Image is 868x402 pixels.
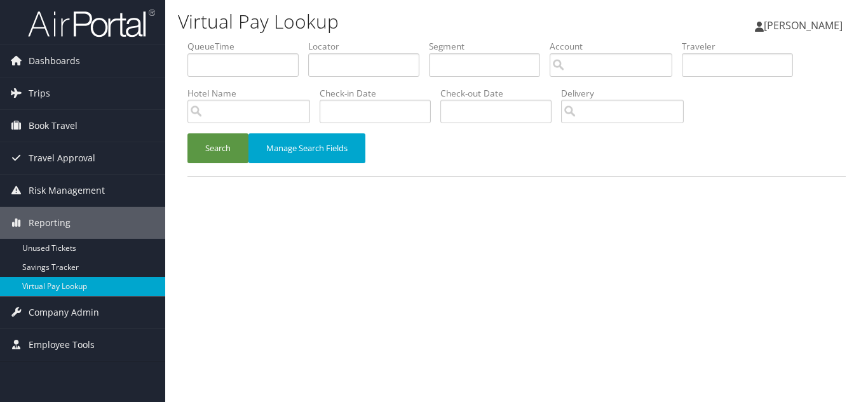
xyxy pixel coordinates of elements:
label: Segment [429,40,550,53]
button: Search [187,133,248,163]
span: Risk Management [29,175,105,206]
span: Employee Tools [29,329,95,361]
label: Delivery [561,87,693,100]
img: airportal-logo.png [28,8,155,38]
span: Dashboards [29,45,80,77]
span: Book Travel [29,110,78,142]
label: Hotel Name [187,87,320,100]
span: Travel Approval [29,142,95,174]
label: Traveler [682,40,803,53]
span: [PERSON_NAME] [764,18,843,32]
span: Reporting [29,207,71,239]
span: Company Admin [29,297,99,328]
label: QueueTime [187,40,308,53]
span: Trips [29,77,50,109]
button: Manage Search Fields [248,133,365,163]
h1: Virtual Pay Lookup [178,8,630,35]
label: Account [550,40,682,53]
label: Check-out Date [440,87,561,100]
label: Check-in Date [320,87,440,100]
a: [PERSON_NAME] [755,6,855,44]
label: Locator [308,40,429,53]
